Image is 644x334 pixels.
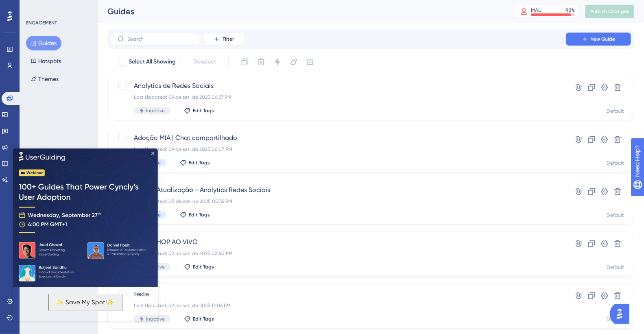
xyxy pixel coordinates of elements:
span: Inactive [146,107,165,114]
span: Banner Atualização - Analytics Redes Sociais [134,185,543,195]
button: Edit Tags [184,107,214,114]
div: 92 % [566,7,575,13]
span: Edit Tags [189,212,210,218]
button: Edit Tags [180,159,210,166]
span: Analytics de Redes Sociais [134,81,543,91]
span: Publish Changes [590,8,629,15]
span: New Guide [591,36,616,42]
span: Deselect [193,57,216,67]
div: Default [607,264,624,271]
button: Edit Tags [180,212,210,218]
div: Last Updated: 02 de set. de 2025 02:40 PM [134,250,543,257]
div: Default [607,316,624,323]
span: WORKSHOP AO VIVO [134,237,543,247]
span: Filter [223,36,234,42]
div: Last Updated: 05 de set. de 2025 05:36 PM [134,198,543,205]
input: Search [127,36,193,42]
button: Themes [26,72,63,86]
div: Last Updated: 02 de set. de 2025 12:06 PM [134,302,543,309]
div: Guides [107,6,493,17]
span: Edit Tags [193,264,214,270]
span: Need Help? [19,2,51,12]
div: Default [607,160,624,166]
button: Edit Tags [184,316,214,322]
span: Select All Showing [129,57,176,67]
div: MAU [531,7,541,13]
span: teste [134,289,543,299]
button: Deselect [186,55,223,69]
span: Edit Tags [193,107,214,114]
span: Edit Tags [193,316,214,322]
div: Last Updated: 09 de set. de 2025 06:07 PM [134,146,543,153]
div: Close Preview [138,3,142,7]
span: Adoção MIA | Chat compartilhado [134,133,543,143]
iframe: UserGuiding AI Assistant Launcher [610,302,634,326]
button: ✨ Save My Spot!✨ [35,145,109,163]
button: Filter [203,33,244,46]
button: Edit Tags [184,264,214,270]
button: New Guide [566,33,631,46]
div: Default [607,212,624,218]
div: Default [607,108,624,114]
button: Publish Changes [585,5,634,18]
span: Edit Tags [189,159,210,166]
div: Last Updated: 09 de set. de 2025 06:27 PM [134,94,543,100]
button: Hotspots [26,54,66,68]
div: ENGAGEMENT [26,20,57,26]
button: Guides [26,36,61,50]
